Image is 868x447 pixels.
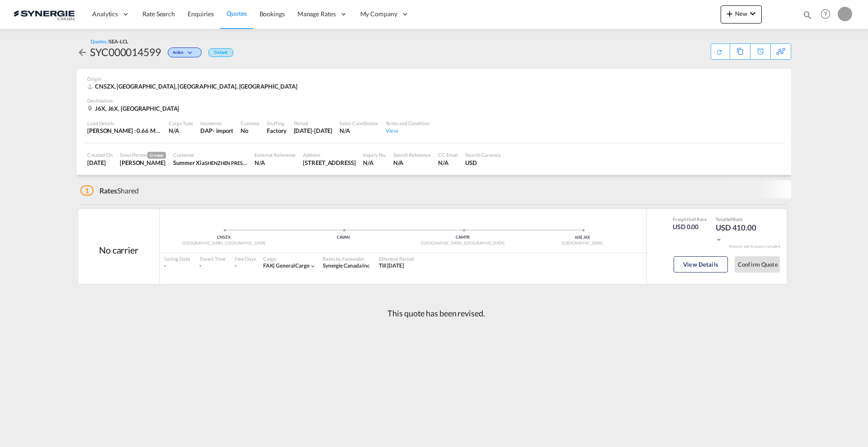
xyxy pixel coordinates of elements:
[147,152,166,159] span: Creator
[142,10,175,18] span: Rate Search
[438,159,458,167] div: N/A
[164,255,190,262] div: Sailing Date
[169,120,193,127] div: Cargo Type
[87,151,113,158] div: Created On
[241,127,259,135] div: No
[689,216,696,222] span: Sell
[99,186,118,195] span: Rates
[716,216,761,222] div: Total Rate
[208,48,233,57] div: Default
[303,159,355,167] div: Room 1007,Building No.2,Phase 1,D&J Innovation Park, No.76 Bulan Road,Nanwan Street,Longgang Dist...
[802,10,812,24] div: icon-magnify
[716,222,761,244] div: USD 410.00
[90,38,128,45] div: Quotes /SEA-LCL
[77,45,90,59] div: icon-arrow-left
[722,244,787,249] div: Remark and Inclusion included
[379,262,404,269] span: Till [DATE]
[673,222,707,231] div: USD 0.00
[465,151,501,158] div: Search Currency
[403,235,523,240] div: CAMTR
[340,127,378,135] div: N/A
[235,262,236,270] div: -
[438,151,458,158] div: CC Email
[87,120,161,127] div: Load Details
[575,235,583,240] span: J6X
[735,256,780,273] button: Confirm Quote
[802,10,812,20] md-icon: icon-magnify
[164,235,283,240] div: CNSZX
[226,9,246,17] span: Quotes
[724,8,735,19] md-icon: icon-plus 400-fg
[726,216,733,222] span: Sell
[87,97,781,104] div: Destination
[310,263,316,269] md-icon: icon-chevron-down
[259,10,285,18] span: Bookings
[323,262,370,269] span: Synergie Canada Inc
[263,262,310,270] div: general cargo
[87,127,161,135] div: [PERSON_NAME] : 0.66 MT | Volumetric Wt : 4.92 CBM | Chargeable Wt : 4.92 W/M
[383,308,485,319] p: This quote has been revised.
[169,127,193,135] div: N/A
[109,38,128,44] span: SEA-LCL
[161,45,204,59] div: Change Status Here
[716,236,722,243] md-icon: icon-chevron-down
[721,5,762,24] button: icon-plus 400-fgNewicon-chevron-down
[403,240,523,246] div: [GEOGRAPHIC_DATA], [GEOGRAPHIC_DATA]
[87,159,113,167] div: 5 Sep 2025
[379,262,404,270] div: Till 18 Aug 2026
[714,47,724,56] md-icon: icon-refresh
[283,235,403,240] div: CAVAN
[267,127,286,135] div: Factory Stuffing
[340,120,378,127] div: Sales Coordinator
[303,151,355,158] div: Address
[393,151,431,158] div: Search Reference
[523,240,642,246] div: [GEOGRAPHIC_DATA]
[273,262,275,269] span: |
[77,47,88,58] md-icon: icon-arrow-left
[673,216,707,222] div: Freight Rate
[120,151,166,159] div: Sales Person
[267,120,286,127] div: Stuffing
[297,9,336,19] span: Manage Rates
[386,120,429,127] div: Terms and Condition
[168,47,202,57] div: Change Status Here
[379,255,413,262] div: Effective Period
[188,10,214,18] span: Enquiries
[338,222,349,226] md-icon: assets/icons/custom/ship-fill.svg
[92,9,118,19] span: Analytics
[173,159,247,167] div: Summer Xia
[99,244,138,256] div: No carrier
[80,186,139,196] div: Shared
[386,127,429,135] div: View
[212,127,233,135] div: - import
[87,75,781,82] div: Origin
[818,6,838,23] div: Help
[747,8,758,19] md-icon: icon-chevron-down
[724,10,758,17] span: New
[818,6,833,22] span: Help
[235,255,256,262] div: Free Days
[80,185,94,196] span: 1
[120,159,166,167] div: Pablo Gomez Saldarriaga
[173,151,247,158] div: Customer
[581,235,582,240] span: |
[164,262,190,270] div: -
[164,240,283,246] div: [GEOGRAPHIC_DATA], [GEOGRAPHIC_DATA]
[255,151,296,158] div: External Reference
[674,256,728,273] button: View Details
[199,255,226,262] div: Transit Time
[323,262,370,270] div: Synergie Canada Inc
[186,51,197,56] md-icon: icon-chevron-down
[294,127,333,135] div: 18 Aug 2026
[95,83,297,90] span: CNSZX, [GEOGRAPHIC_DATA], [GEOGRAPHIC_DATA], [GEOGRAPHIC_DATA]
[363,159,386,167] div: N/A
[200,127,212,135] div: DAP
[583,235,590,240] span: J6X
[173,50,186,58] span: Active
[87,104,181,113] div: J6X, J6X, Canada
[263,255,316,262] div: Cargo
[255,159,296,167] div: N/A
[294,120,333,127] div: Period
[465,159,501,167] div: USD
[14,4,75,24] img: 1f56c880d42311ef80fc7dca854c8e59.png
